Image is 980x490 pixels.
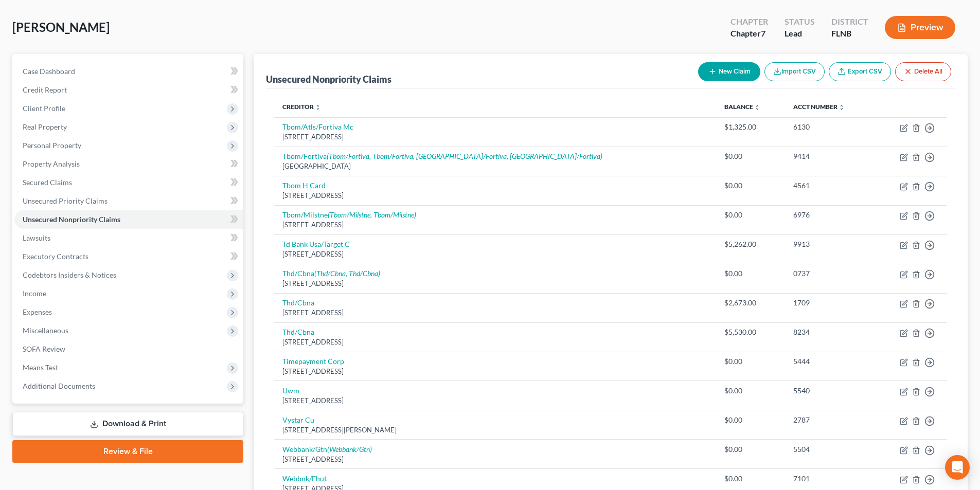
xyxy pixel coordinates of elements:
[793,103,845,111] a: Acct Number unfold_more
[764,62,825,81] button: Import CSV
[282,415,314,424] a: Vystar Cu
[282,161,708,171] div: [GEOGRAPHIC_DATA]
[315,104,321,111] i: unfold_more
[724,103,760,111] a: Balance unfold_more
[282,240,350,248] a: Td Bank Usa/Target C
[282,210,416,219] a: Tbom/Milstne(Tbom/Milstne, Tbom/Milstne)
[14,62,243,81] a: Case Dashboard
[23,178,72,187] span: Secured Claims
[793,327,866,337] div: 8234
[23,104,65,113] span: Client Profile
[793,356,866,367] div: 5444
[724,239,777,249] div: $5,262.00
[12,440,243,463] a: Review & File
[12,412,243,436] a: Download & Print
[793,239,866,249] div: 9913
[724,210,777,220] div: $0.00
[23,196,108,205] span: Unsecured Priority Claims
[314,269,380,278] i: (Thd/Cbna, Thd/Cbna)
[793,444,866,455] div: 5504
[793,298,866,308] div: 1709
[831,16,868,28] div: District
[724,122,777,132] div: $1,325.00
[23,326,68,335] span: Miscellaneous
[785,16,815,28] div: Status
[328,210,416,219] i: (Tbom/Milstne, Tbom/Milstne)
[793,474,866,484] div: 7101
[761,28,765,38] span: 7
[14,192,243,210] a: Unsecured Priority Claims
[730,16,768,28] div: Chapter
[282,298,314,307] a: Thd/Cbna
[793,122,866,132] div: 6130
[831,28,868,40] div: FLNB
[793,415,866,425] div: 2787
[14,340,243,358] a: SOFA Review
[14,229,243,247] a: Lawsuits
[282,103,321,111] a: Creditor unfold_more
[14,210,243,229] a: Unsecured Nonpriority Claims
[14,247,243,266] a: Executory Contracts
[730,28,768,40] div: Chapter
[724,327,777,337] div: $5,530.00
[23,215,120,224] span: Unsecured Nonpriority Claims
[282,367,708,376] div: [STREET_ADDRESS]
[785,28,815,40] div: Lead
[23,67,75,76] span: Case Dashboard
[23,363,58,372] span: Means Test
[793,268,866,279] div: 0737
[793,210,866,220] div: 6976
[282,337,708,347] div: [STREET_ADDRESS]
[23,252,88,261] span: Executory Contracts
[282,386,299,395] a: Uwm
[282,122,353,131] a: Tbom/Atls/Fortiva Mc
[23,270,116,279] span: Codebtors Insiders & Notices
[724,298,777,308] div: $2,673.00
[829,62,891,81] a: Export CSV
[23,159,80,168] span: Property Analysis
[23,233,50,242] span: Lawsuits
[839,104,845,111] i: unfold_more
[282,220,708,230] div: [STREET_ADDRESS]
[724,474,777,484] div: $0.00
[282,191,708,201] div: [STREET_ADDRESS]
[23,307,52,316] span: Expenses
[327,445,372,453] i: (Webbank/Gtn)
[793,151,866,161] div: 9414
[282,152,602,160] a: Tbom/Fortiva(Tbom/Fortiva, Tbom/Fortiva, [GEOGRAPHIC_DATA]/Fortiva, [GEOGRAPHIC_DATA]/Fortiva)
[282,279,708,288] div: [STREET_ADDRESS]
[266,73,391,85] div: Unsecured Nonpriority Claims
[23,289,46,298] span: Income
[895,62,951,81] button: Delete All
[282,425,708,435] div: [STREET_ADDRESS][PERSON_NAME]
[885,16,955,39] button: Preview
[282,181,326,190] a: Tbom H Card
[724,268,777,279] div: $0.00
[282,396,708,406] div: [STREET_ADDRESS]
[282,308,708,318] div: [STREET_ADDRESS]
[724,386,777,396] div: $0.00
[282,357,344,366] a: Timepayment Corp
[724,151,777,161] div: $0.00
[724,356,777,367] div: $0.00
[23,122,67,131] span: Real Property
[698,62,760,81] button: New Claim
[282,445,372,453] a: Webbank/Gtn(Webbank/Gtn)
[282,474,327,483] a: Webbnk/Fhut
[23,382,95,390] span: Additional Documents
[724,180,777,191] div: $0.00
[793,386,866,396] div: 5540
[23,85,67,94] span: Credit Report
[793,180,866,191] div: 4561
[282,328,314,336] a: Thd/Cbna
[724,444,777,455] div: $0.00
[14,155,243,173] a: Property Analysis
[12,20,110,34] span: [PERSON_NAME]
[724,415,777,425] div: $0.00
[14,173,243,192] a: Secured Claims
[23,141,81,150] span: Personal Property
[282,269,380,278] a: Thd/Cbna(Thd/Cbna, Thd/Cbna)
[282,132,708,142] div: [STREET_ADDRESS]
[945,455,970,480] div: Open Intercom Messenger
[282,455,708,464] div: [STREET_ADDRESS]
